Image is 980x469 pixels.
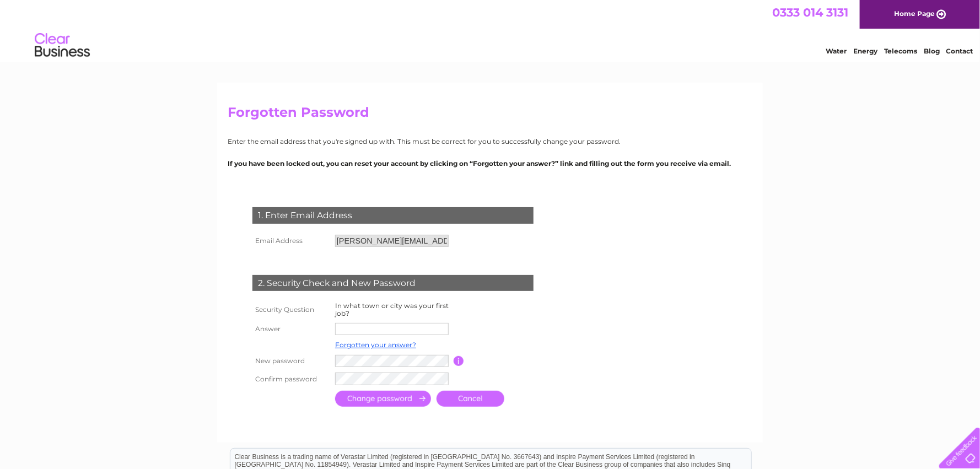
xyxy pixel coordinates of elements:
[335,301,449,317] label: In what town or city was your first job?
[437,391,504,407] a: Cancel
[924,47,940,55] a: Blog
[250,232,332,250] th: Email Address
[946,47,973,55] a: Contact
[335,391,431,407] input: Submit
[228,105,752,126] h2: Forgotten Password
[228,158,752,169] p: If you have been locked out, you can reset your account by clicking on “Forgotten your answer?” l...
[228,136,752,147] p: Enter the email address that you're signed up with. This must be correct for you to successfully ...
[250,352,332,370] th: New password
[250,320,332,338] th: Answer
[252,275,534,292] div: 2. Security Check and New Password
[34,29,90,62] img: logo.png
[454,356,464,366] input: Information
[772,6,848,19] a: 0333 014 3131
[335,341,416,349] a: Forgotten your answer?
[252,207,534,224] div: 1. Enter Email Address
[250,370,332,388] th: Confirm password
[250,299,332,320] th: Security Question
[853,47,877,55] a: Energy
[884,47,917,55] a: Telecoms
[230,6,751,53] div: Clear Business is a trading name of Verastar Limited (registered in [GEOGRAPHIC_DATA] No. 3667643...
[826,47,847,55] a: Water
